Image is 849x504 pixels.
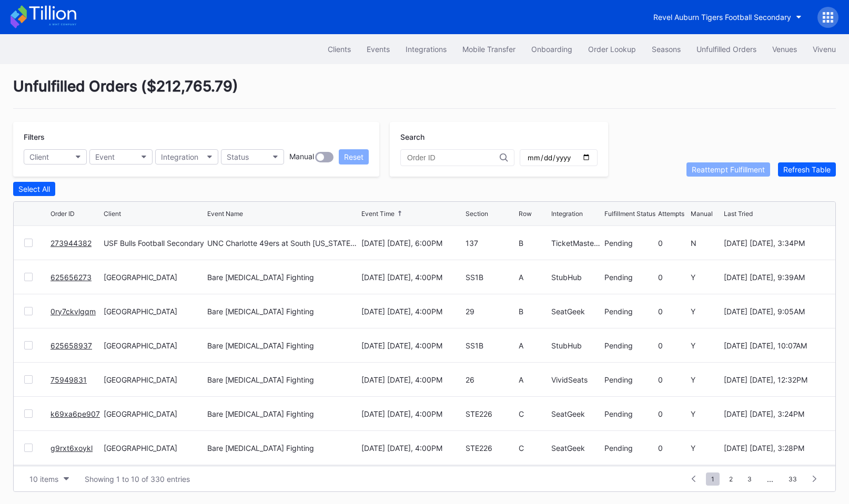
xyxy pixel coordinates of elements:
[407,153,500,162] input: Order ID
[523,39,580,59] button: Onboarding
[344,152,363,161] div: Reset
[759,475,781,484] div: ...
[24,132,369,141] div: Filters
[724,273,825,282] div: [DATE] [DATE], 9:39AM
[361,239,462,248] div: [DATE] [DATE], 6:00PM
[155,149,218,164] button: Integration
[604,307,655,316] div: Pending
[104,341,205,350] div: [GEOGRAPHIC_DATA]
[466,375,516,384] div: 26
[207,409,314,418] div: Bare [MEDICAL_DATA] Fighting
[104,409,205,418] div: [GEOGRAPHIC_DATA]
[778,162,836,177] button: Refresh Table
[644,39,689,59] a: Seasons
[50,210,75,218] div: Order ID
[519,375,549,384] div: A
[689,39,764,59] button: Unfulfilled Orders
[724,375,825,384] div: [DATE] [DATE], 12:32PM
[320,39,359,59] button: Clients
[551,375,602,384] div: VividSeats
[50,341,92,350] a: 625658937
[691,307,721,316] div: Y
[13,182,55,196] button: Select All
[466,273,516,282] div: SS1B
[691,409,721,418] div: Y
[691,444,721,452] div: Y
[551,239,602,248] div: TicketMasterResale
[207,341,314,350] div: Bare [MEDICAL_DATA] Fighting
[406,45,447,54] div: Integrations
[227,152,249,161] div: Status
[221,149,284,164] button: Status
[519,409,549,418] div: C
[207,375,314,384] div: Bare [MEDICAL_DATA] Fighting
[466,444,516,452] div: STE226
[805,39,844,59] button: Vivenu
[764,39,805,59] button: Venues
[85,475,190,484] div: Showing 1 to 10 of 330 entries
[466,307,516,316] div: 29
[724,444,825,452] div: [DATE] [DATE], 3:28PM
[658,239,689,248] div: 0
[658,341,689,350] div: 0
[706,472,720,486] span: 1
[551,273,602,282] div: StubHub
[207,210,243,218] div: Event Name
[361,210,395,218] div: Event Time
[462,45,516,54] div: Mobile Transfer
[813,45,836,54] div: Vivenu
[551,210,583,218] div: Integration
[604,273,655,282] div: Pending
[24,149,87,164] button: Client
[783,165,831,174] div: Refresh Table
[772,45,797,54] div: Venues
[531,45,572,54] div: Onboarding
[104,307,205,316] div: [GEOGRAPHIC_DATA]
[551,307,602,316] div: SeatGeek
[466,409,516,418] div: STE226
[361,273,462,282] div: [DATE] [DATE], 4:00PM
[658,307,689,316] div: 0
[645,7,810,27] button: Revel Auburn Tigers Football Secondary
[29,475,58,484] div: 10 items
[696,45,756,54] div: Unfulfilled Orders
[466,210,488,218] div: Section
[104,273,205,282] div: [GEOGRAPHIC_DATA]
[367,45,390,54] div: Events
[580,39,644,59] button: Order Lookup
[454,39,523,59] a: Mobile Transfer
[724,341,825,350] div: [DATE] [DATE], 10:07AM
[207,239,359,248] div: UNC Charlotte 49ers at South [US_STATE] Bulls Football
[691,210,713,218] div: Manual
[724,307,825,316] div: [DATE] [DATE], 9:05AM
[604,375,655,384] div: Pending
[658,444,689,452] div: 0
[50,273,92,282] a: 625656273
[724,409,825,418] div: [DATE] [DATE], 3:24PM
[658,375,689,384] div: 0
[361,375,462,384] div: [DATE] [DATE], 4:00PM
[207,444,314,452] div: Bare [MEDICAL_DATA] Fighting
[519,341,549,350] div: A
[50,409,100,418] a: k69xa6pe907
[50,239,92,248] a: 273944382
[361,409,462,418] div: [DATE] [DATE], 4:00PM
[359,39,398,59] button: Events
[658,409,689,418] div: 0
[691,273,721,282] div: Y
[161,152,198,161] div: Integration
[104,375,205,384] div: [GEOGRAPHIC_DATA]
[24,472,74,486] button: 10 items
[724,210,753,218] div: Last Tried
[519,239,549,248] div: B
[398,39,454,59] button: Integrations
[89,149,153,164] button: Event
[361,307,462,316] div: [DATE] [DATE], 4:00PM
